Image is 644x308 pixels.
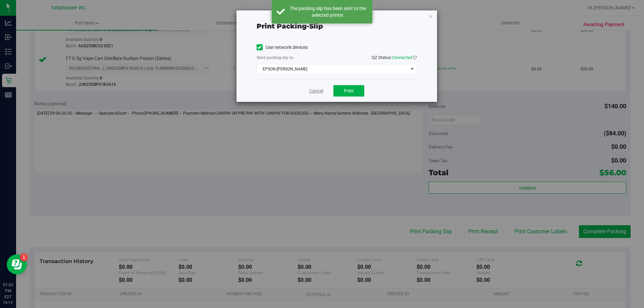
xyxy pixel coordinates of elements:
[257,44,308,51] label: Use network devices
[257,55,294,61] label: Send packing-slip to:
[408,64,416,74] span: select
[257,64,408,74] span: EPSON-[PERSON_NAME]
[20,253,28,261] iframe: Resource center unread badge
[333,85,364,97] button: Print
[257,22,323,30] span: Print packing-slip
[372,55,417,60] span: QZ Status:
[344,88,354,94] span: Print
[288,5,367,18] div: The packing slip has been sent to the selected printer.
[309,87,323,95] a: Cancel
[392,55,412,60] span: Connected
[7,254,27,274] iframe: Resource center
